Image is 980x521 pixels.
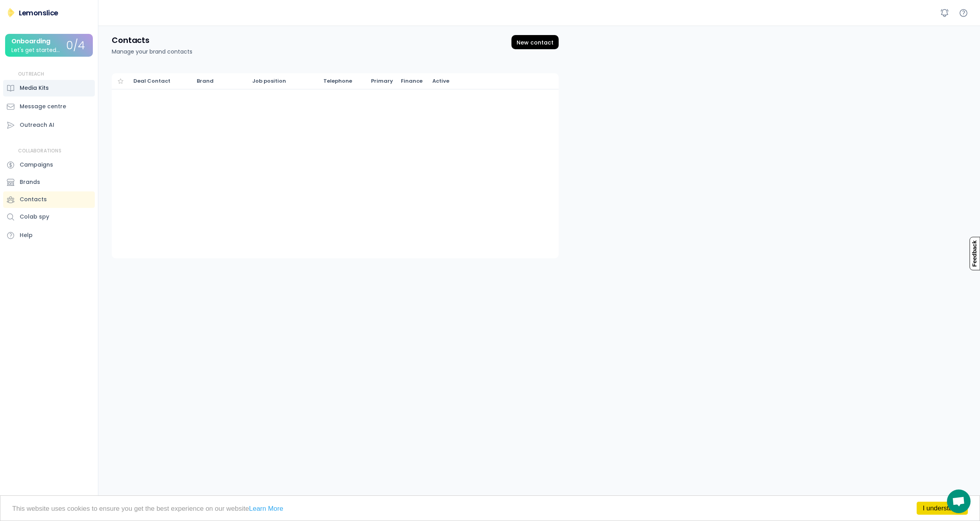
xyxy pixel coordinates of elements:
[66,40,85,52] div: 0/4
[112,48,192,56] div: Manage your brand contacts
[917,502,968,515] a: I understand!
[19,8,58,18] div: Lemonslice
[6,8,16,17] img: Lemonslice
[11,47,60,53] div: Let's get started...
[20,195,47,204] div: Contacts
[371,78,393,85] div: Primary
[20,102,66,111] div: Message centre
[112,35,149,45] h4: Contacts
[323,78,352,85] div: Telephone
[18,148,61,154] div: COLLABORATIONS
[511,35,559,49] div: Add new deal
[11,38,50,45] div: Onboarding
[249,505,283,512] a: Learn More
[12,505,968,512] p: This website uses cookies to ensure you get the best experience on our website
[515,39,555,46] div: New contact
[18,71,44,78] div: OUTREACH
[252,78,286,85] div: Job position
[20,121,54,129] div: Outreach AI
[432,78,449,85] div: Active
[133,78,170,85] div: Deal Contact
[401,78,423,85] div: Finance
[20,178,40,186] div: Brands
[20,84,49,92] div: Media Kits
[20,231,33,239] div: Help
[20,161,53,169] div: Campaigns
[197,78,214,85] div: Brand
[947,489,971,513] a: Aprire la chat
[20,213,49,221] div: Colab spy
